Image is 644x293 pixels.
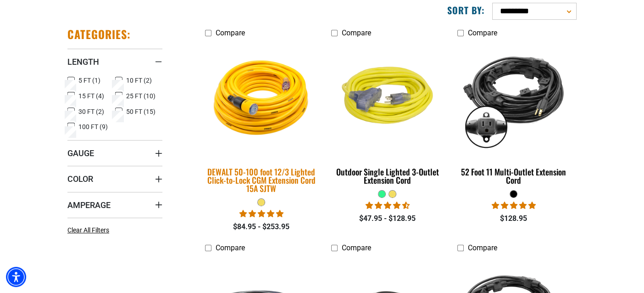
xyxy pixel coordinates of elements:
span: Color [67,174,93,184]
a: black 52 Foot 11 Multi-Outlet Extension Cord [457,42,570,190]
span: Compare [216,28,245,37]
span: 10 FT (2) [126,77,152,84]
label: Sort by: [447,4,485,16]
a: Clear All Filters [67,225,113,235]
img: black [455,46,571,152]
div: Accessibility Menu [6,267,26,287]
span: 50 FT (15) [126,108,155,115]
span: 5 FT (1) [78,77,100,84]
span: Clear All Filters [67,226,109,234]
span: Gauge [67,148,94,158]
span: Compare [342,28,371,37]
div: $128.95 [457,213,570,224]
div: 52 Foot 11 Multi-Outlet Extension Cord [457,168,570,184]
div: DEWALT 50-100 foot 12/3 Lighted Click-to-Lock CGM Extension Cord 15A SJTW [205,168,317,192]
span: 30 FT (2) [78,108,104,115]
span: Length [67,56,99,67]
span: Compare [216,243,245,252]
img: yellow [329,46,445,152]
summary: Length [67,49,162,74]
summary: Gauge [67,140,162,166]
span: 15 FT (4) [78,93,104,99]
div: $47.95 - $128.95 [331,213,444,224]
div: Outdoor Single Lighted 3-Outlet Extension Cord [331,168,444,184]
span: Compare [468,243,497,252]
h2: Categories: [67,27,131,41]
a: DEWALT 50-100 foot 12/3 Lighted Click-to-Lock CGM Extension Cord 15A SJTW DEWALT 50-100 foot 12/3... [205,42,317,198]
summary: Amperage [67,192,162,218]
span: 4.64 stars [365,201,409,210]
span: 100 FT (9) [78,124,108,130]
div: $84.95 - $253.95 [205,221,317,232]
summary: Color [67,166,162,192]
span: Compare [468,28,497,37]
span: 4.95 stars [491,201,535,210]
span: Amperage [67,200,111,210]
span: 25 FT (10) [126,93,155,99]
a: yellow Outdoor Single Lighted 3-Outlet Extension Cord [331,42,444,190]
span: 4.84 stars [239,209,283,218]
span: Compare [342,243,371,252]
img: DEWALT 50-100 foot 12/3 Lighted Click-to-Lock CGM Extension Cord 15A SJTW [197,40,326,158]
